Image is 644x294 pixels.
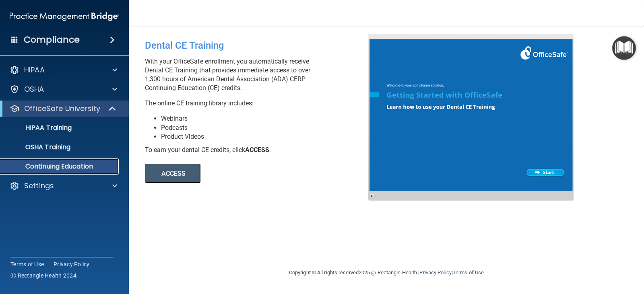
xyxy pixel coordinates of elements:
p: Continuing Education [5,162,115,171]
span: Ⓒ Rectangle Health 2024 [10,271,76,280]
p: HIPAA [24,65,45,75]
li: Podcasts [161,123,374,132]
div: Copyright © All rights reserved 2025 @ Rectangle Health | | [239,260,533,286]
p: With your OfficeSafe enrollment you automatically receive Dental CE Training that provides immedi... [145,57,374,93]
div: Dental CE Training [145,34,374,57]
a: OSHA [10,84,117,94]
h4: Compliance [24,34,80,45]
img: PMB logo [10,8,119,25]
a: ACCESS [145,171,365,177]
b: ACCESS [245,146,269,154]
a: HIPAA [10,65,117,75]
p: Settings [24,181,54,191]
p: HIPAA Training [5,124,72,132]
a: Privacy Policy [419,269,451,275]
p: OfficeSafe University [24,104,100,113]
li: Product Videos [161,132,374,141]
a: Privacy Policy [54,260,90,268]
button: ACCESS [145,164,200,183]
div: To earn your dental CE credits, click . [145,146,374,154]
a: OfficeSafe University [10,104,117,113]
p: OSHA Training [5,143,70,151]
a: Terms of Use [453,269,484,275]
p: OSHA [24,84,44,94]
a: Terms of Use [10,260,44,268]
a: Settings [10,181,117,191]
p: The online CE training library includes: [145,99,374,108]
li: Webinars [161,114,374,123]
button: Open Resource Center [612,36,636,60]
